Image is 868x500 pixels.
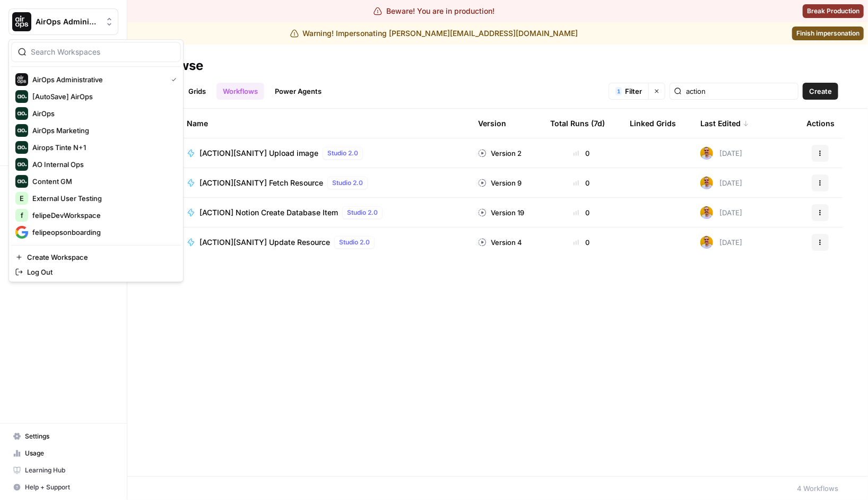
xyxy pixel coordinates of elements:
[8,39,184,282] div: Workspace: AirOps Administrative
[478,148,522,159] div: Version 2
[374,6,494,16] div: Beware! You are in production!
[550,207,613,218] div: 0
[8,462,118,479] a: Learning Hub
[478,237,522,248] div: Version 4
[199,148,318,159] span: [ACTION][SANITY] Upload image
[327,148,358,158] span: Studio 2.0
[700,147,713,160] img: mtm3mwwjid4nvhapkft0keo1ean8
[15,175,28,188] img: Content GM Logo
[700,206,713,219] img: mtm3mwwjid4nvhapkft0keo1ean8
[32,108,172,119] span: AirOps
[625,86,642,97] span: Filter
[25,483,114,492] span: Help + Support
[199,207,338,218] span: [ACTION] Notion Create Database Item
[36,16,100,27] span: AirOps Administrative
[797,483,838,494] div: 4 Workflows
[807,6,860,16] span: Break Production
[32,91,172,102] span: [AutoSave] AirOps
[20,193,24,204] span: E
[15,73,28,86] img: AirOps Administrative Logo
[700,147,742,160] div: [DATE]
[31,47,174,57] input: Search Workspaces
[809,86,832,97] span: Create
[216,83,264,100] a: Workflows
[8,8,118,35] button: Workspace: AirOps Administrative
[617,87,620,95] span: 1
[478,178,522,188] div: Version 9
[700,109,749,138] div: Last Edited
[478,109,506,138] div: Version
[347,208,378,217] span: Studio 2.0
[478,207,524,218] div: Version 19
[806,109,835,138] div: Actions
[700,236,713,249] img: mtm3mwwjid4nvhapkft0keo1ean8
[796,29,860,38] span: Finish impersonation
[187,147,461,160] a: [ACTION][SANITY] Upload imageStudio 2.0
[20,210,23,221] span: f
[686,86,794,97] input: Search
[700,236,742,249] div: [DATE]
[187,177,461,189] a: [ACTION][SANITY] Fetch ResourceStudio 2.0
[15,141,28,154] img: Airops Tinte N+1 Logo
[25,449,114,458] span: Usage
[15,124,28,137] img: AirOps Marketing Logo
[11,250,181,265] a: Create Workspace
[332,178,363,188] span: Studio 2.0
[550,109,605,138] div: Total Runs (7d)
[550,148,613,159] div: 0
[25,432,114,441] span: Settings
[803,4,864,18] button: Break Production
[187,109,461,138] div: Name
[550,237,613,248] div: 0
[187,206,461,219] a: [ACTION] Notion Create Database ItemStudio 2.0
[199,237,330,248] span: [ACTION][SANITY] Update Resource
[290,28,578,39] div: Warning! Impersonating [PERSON_NAME][EMAIL_ADDRESS][DOMAIN_NAME]
[32,227,172,238] span: felipeopsonboarding
[15,158,28,171] img: AO Internal Ops Logo
[32,176,172,187] span: Content GM
[187,236,461,249] a: [ACTION][SANITY] Update ResourceStudio 2.0
[550,178,613,188] div: 0
[32,210,172,221] span: felipeDevWorkspace
[12,12,31,31] img: AirOps Administrative Logo
[32,159,172,170] span: AO Internal Ops
[199,178,323,188] span: [ACTION][SANITY] Fetch Resource
[27,252,172,262] span: Create Workspace
[15,107,28,120] img: AirOps Logo
[803,83,838,100] button: Create
[8,479,118,496] button: Help + Support
[615,87,622,95] div: 1
[32,193,172,204] span: External User Testing
[700,177,713,189] img: mtm3mwwjid4nvhapkft0keo1ean8
[700,177,742,189] div: [DATE]
[700,206,742,219] div: [DATE]
[25,466,114,475] span: Learning Hub
[32,125,172,136] span: AirOps Marketing
[339,238,370,247] span: Studio 2.0
[630,109,676,138] div: Linked Grids
[32,142,172,153] span: Airops Tinte N+1
[15,90,28,103] img: [AutoSave] AirOps Logo
[27,267,172,277] span: Log Out
[8,428,118,445] a: Settings
[268,83,328,100] a: Power Agents
[11,265,181,279] a: Log Out
[182,83,212,100] a: Grids
[8,445,118,462] a: Usage
[609,83,648,100] button: 1Filter
[792,27,864,40] a: Finish impersonation
[15,226,28,239] img: felipeopsonboarding Logo
[32,74,163,85] span: AirOps Administrative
